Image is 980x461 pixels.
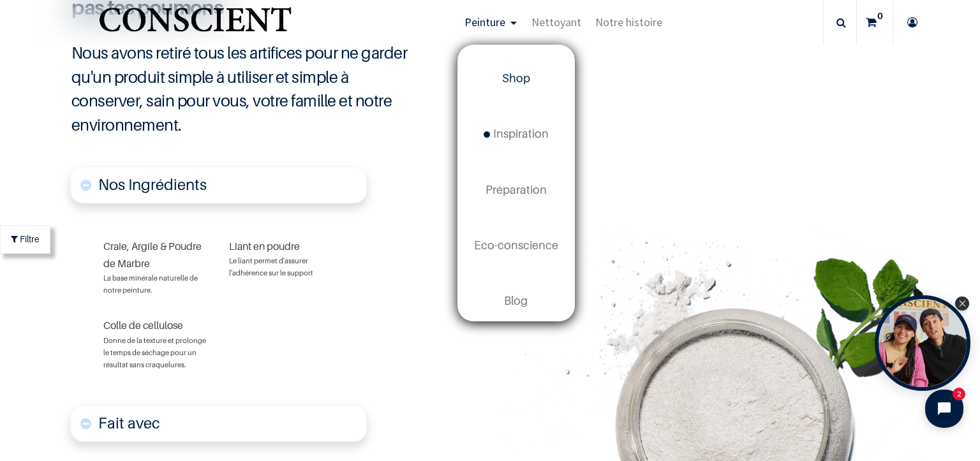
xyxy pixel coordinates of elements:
span: Filtre [20,232,40,245]
span: Préparation [486,183,547,196]
font: Donne de la texture et prolonge le temps de séchage pour un résultat sans craquelures. [103,336,206,369]
span: Blog [504,294,528,307]
div: Open Tolstoy widget [875,295,970,391]
span: Peinture [464,15,505,29]
span: Nettoyant [531,15,581,29]
span: Notre histoire [595,15,662,29]
sup: 0 [874,10,886,22]
font: Colle de cellulose [103,319,183,332]
font: Liant en poudre [229,240,300,252]
font: Craie, Argile & Poudre de Marbre [103,240,202,270]
font: Le liant permet d'assurer l'adhérence sur le support [229,256,313,277]
font: La base minérale naturelle de notre peinture. [103,274,198,295]
span: Eco-conscience [474,238,558,252]
span: Inspiration [484,127,549,140]
div: Open Tolstoy [875,295,970,391]
span: Nos Ingrédients [98,175,207,194]
div: Tolstoy bubble widget [875,295,970,391]
font: Fait avec [98,414,160,432]
span: Shop [502,71,530,85]
iframe: Tidio Chat [914,379,974,439]
div: Close Tolstoy widget [955,296,969,311]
